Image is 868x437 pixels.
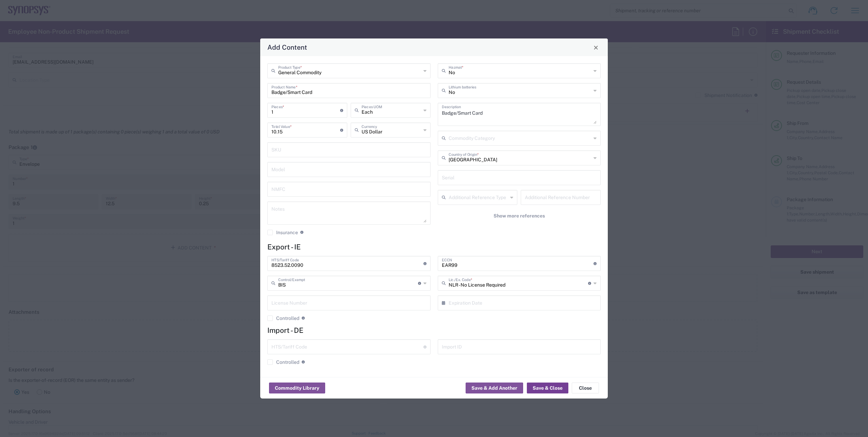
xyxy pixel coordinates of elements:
[572,383,599,393] button: Close
[527,383,568,393] button: Save & Close
[269,383,325,393] button: Commodity Library
[591,43,601,52] button: Close
[494,213,545,219] span: Show more references
[267,359,299,365] label: Controlled
[267,230,298,235] label: Insurance
[267,243,601,251] h4: Export - IE
[466,383,523,393] button: Save & Add Another
[267,315,299,321] label: Controlled
[267,42,307,52] h4: Add Content
[267,326,601,335] h4: Import - DE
